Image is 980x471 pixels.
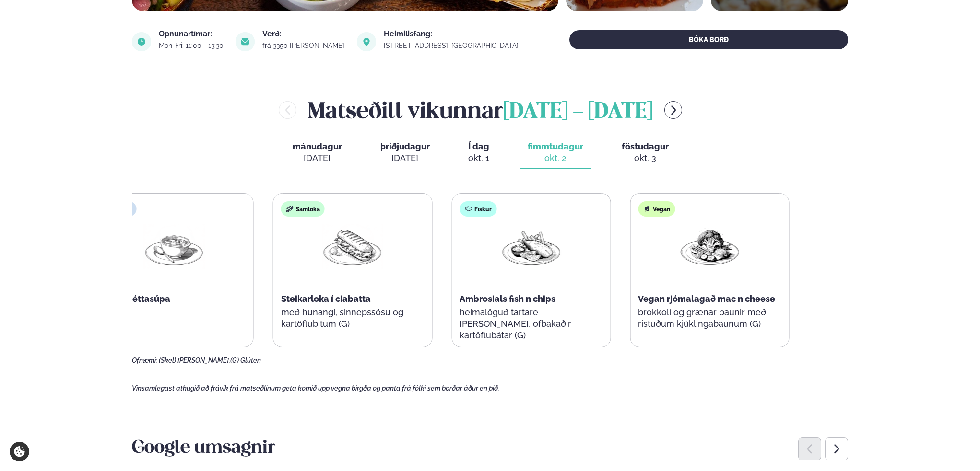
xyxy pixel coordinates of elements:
[798,437,821,460] div: Previous slide
[638,294,775,304] span: Vegan rjómalagað mac n cheese
[643,205,650,213] img: Vegan.svg
[236,32,255,51] img: image alt
[285,137,350,169] button: mánudagur [DATE]
[159,356,230,364] span: (Skel) [PERSON_NAME],
[286,205,294,213] img: sandwich-new-16px.svg
[468,141,489,152] span: Í dag
[281,307,424,330] p: með hunangi, sinnepssósu og kartöflubitum (G)
[10,442,29,461] a: Cookie settings
[384,30,519,38] div: Heimilisfang:
[262,42,345,49] div: frá 3350 [PERSON_NAME]
[373,137,437,169] button: þriðjudagur [DATE]
[825,437,848,460] div: Next slide
[460,201,496,217] div: Fiskur
[614,137,676,169] button: föstudagur okt. 3
[281,294,371,304] span: Steikarloka í ciabatta
[293,152,342,164] div: [DATE]
[638,201,675,217] div: Vegan
[384,40,519,51] a: link
[528,141,583,151] span: fimmtudagur
[380,141,430,151] span: þriðjudagur
[468,152,489,164] div: okt. 1
[262,30,345,38] div: Verð:
[569,30,848,49] button: BÓKA BORÐ
[520,137,591,169] button: fimmtudagur okt. 2
[230,356,261,364] span: (G) Glúten
[528,152,583,164] div: okt. 2
[464,205,472,213] img: fish.svg
[132,384,499,392] span: Vinsamlegast athugið að frávik frá matseðlinum geta komið upp vegna birgða og panta frá fólki sem...
[503,102,653,123] span: [DATE] - [DATE]
[132,32,151,51] img: image alt
[664,101,682,119] button: menu-btn-right
[132,356,157,364] span: Ofnæmi:
[460,137,497,169] button: Í dag okt. 1
[103,201,137,217] div: Súpa
[159,42,224,49] div: Mon-Fri: 11:00 - 13:30
[308,94,653,126] h2: Matseðill vikunnar
[460,294,555,304] span: Ambrosials fish n chips
[679,224,740,269] img: Vegan.png
[460,307,602,341] p: heimalöguð tartare [PERSON_NAME], ofbakaðir kartöflubátar (G)
[500,224,562,269] img: Fish-Chips.png
[622,141,669,151] span: föstudagur
[380,152,430,164] div: [DATE]
[622,152,669,164] div: okt. 3
[143,224,205,269] img: Soup.png
[159,30,224,38] div: Opnunartímar:
[103,307,246,318] p: (Skel)
[322,224,383,269] img: Panini.png
[281,201,325,217] div: Samloka
[103,294,170,304] span: Sjávarréttasúpa
[279,101,296,119] button: menu-btn-left
[293,141,342,151] span: mánudagur
[638,307,781,330] p: brokkolí og grænar baunir með ristuðum kjúklingabaunum (G)
[132,437,848,460] h3: Google umsagnir
[357,32,376,51] img: image alt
